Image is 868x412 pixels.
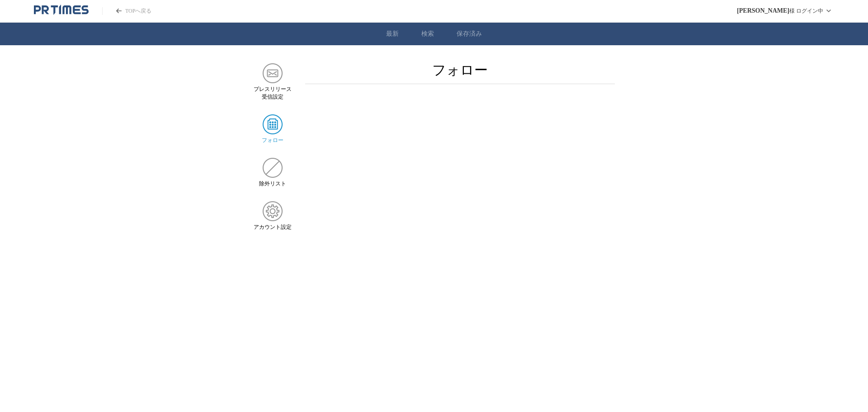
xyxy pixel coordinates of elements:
h2: フォロー [432,63,488,77]
a: 検索 [421,30,434,38]
a: アカウント設定アカウント設定 [253,201,292,231]
a: 最新 [386,30,399,38]
img: プレスリリース 受信設定 [263,63,283,83]
img: 除外リスト [263,158,283,178]
img: アカウント設定 [263,201,283,221]
a: 除外リスト除外リスト [253,158,292,188]
a: PR TIMESのトップページはこちら [102,7,151,15]
a: フォローフォロー [253,114,292,144]
span: フォロー [262,137,283,144]
a: 保存済み [457,30,482,38]
span: アカウント設定 [254,223,292,231]
span: プレスリリース 受信設定 [254,85,292,101]
a: プレスリリース 受信設定プレスリリース 受信設定 [253,63,292,101]
a: PR TIMESのトップページはこちら [34,5,89,17]
span: [PERSON_NAME] [737,7,789,14]
span: 除外リスト [259,180,286,188]
img: フォロー [263,114,283,134]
